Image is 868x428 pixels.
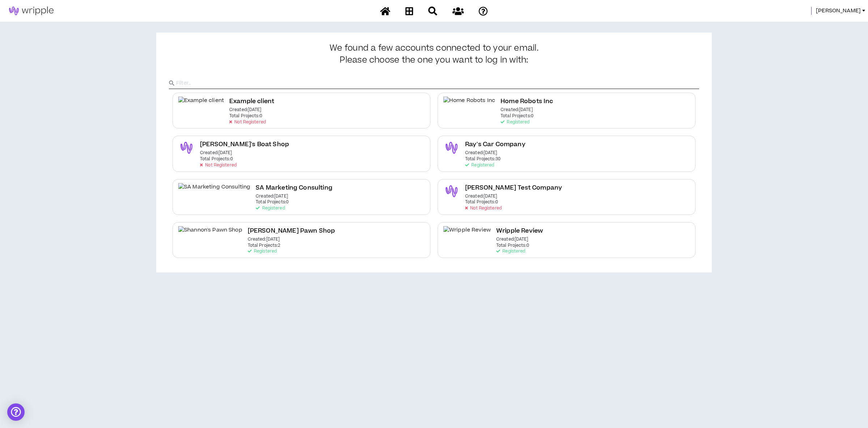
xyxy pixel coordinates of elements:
[465,151,497,156] p: Created: [DATE]
[200,163,237,168] p: Not Registered
[465,200,498,205] p: Total Projects: 0
[443,183,460,199] img: Shannon Test Company
[340,55,528,65] span: Please choose the one you want to log in with:
[256,194,288,199] p: Created: [DATE]
[229,97,274,106] h2: Example client
[443,226,491,242] img: Wripple Review
[443,97,495,113] img: Home Robots Inc
[465,183,562,193] h2: [PERSON_NAME] Test Company
[248,249,277,254] p: Registered
[248,237,280,242] p: Created: [DATE]
[200,140,289,149] h2: [PERSON_NAME]'s Boat Shop
[7,403,25,421] div: Open Intercom Messenger
[200,151,232,156] p: Created: [DATE]
[816,7,861,15] span: [PERSON_NAME]
[465,206,502,211] p: Not Registered
[178,183,250,199] img: SA Marketing Consulting
[256,206,285,211] p: Registered
[256,183,332,193] h2: SA Marketing Consulting
[496,237,528,242] p: Created: [DATE]
[169,43,699,65] h3: We found a few accounts connected to your email.
[501,120,529,125] p: Registered
[178,97,224,113] img: Example client
[229,107,261,113] p: Created: [DATE]
[176,78,699,89] input: Filter..
[248,243,281,248] p: Total Projects: 2
[178,226,242,242] img: Shannon's Pawn Shop
[496,226,543,236] h2: Wripple Review
[248,226,335,236] h2: [PERSON_NAME] Pawn Shop
[465,140,526,149] h2: Ray's Car Company
[178,140,195,156] img: Lorri's Boat Shop
[501,107,533,113] p: Created: [DATE]
[465,163,494,168] p: Registered
[496,249,525,254] p: Registered
[200,157,233,162] p: Total Projects: 0
[229,120,266,125] p: Not Registered
[501,114,533,119] p: Total Projects: 0
[465,157,501,162] p: Total Projects: 30
[496,243,529,248] p: Total Projects: 0
[443,140,460,156] img: Ray's Car Company
[465,194,497,199] p: Created: [DATE]
[256,200,289,205] p: Total Projects: 0
[229,114,262,119] p: Total Projects: 0
[501,97,553,106] h2: Home Robots Inc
